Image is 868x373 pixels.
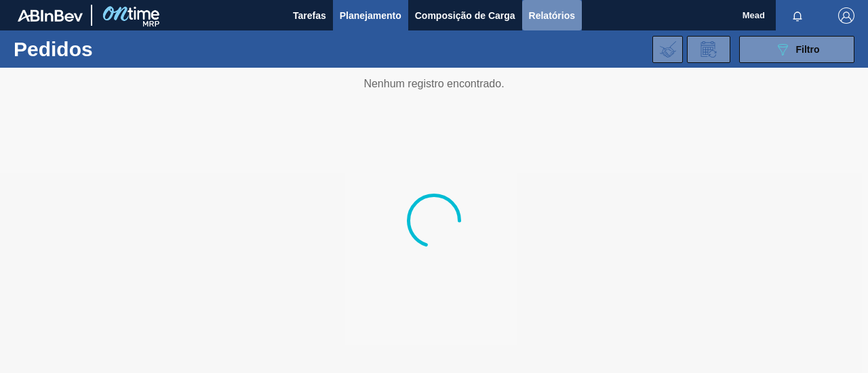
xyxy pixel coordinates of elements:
span: Composição de Carga [415,7,515,24]
h1: Pedidos [14,41,201,57]
div: Importar Negociações dos Pedidos [652,36,683,63]
span: Tarefas [293,7,326,24]
img: Logout [838,7,854,24]
span: Relatórios [529,7,575,24]
div: Solicitação de Revisão de Pedidos [687,36,730,63]
span: Planejamento [340,7,401,24]
button: Notificações [776,6,819,25]
button: Filtro [739,36,854,63]
img: TNhmsLtSVTkK8tSr43FrP2fwEKptu5GPRR3wAAAABJRU5ErkJggg== [18,9,83,22]
span: Filtro [796,44,820,55]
